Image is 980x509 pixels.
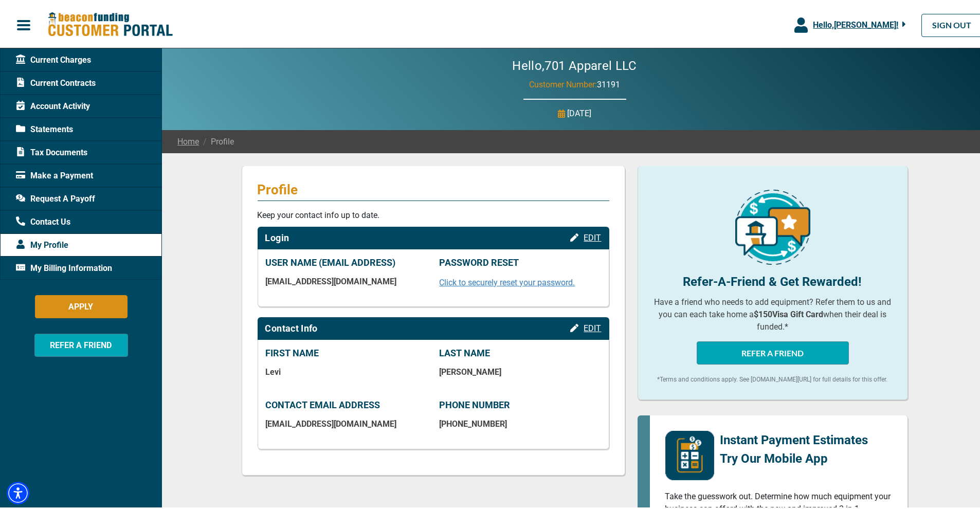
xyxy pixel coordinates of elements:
span: Account Activity [16,98,90,111]
span: Statements [16,121,73,134]
h2: Contact Info [265,321,318,332]
p: Keep your contact info up to date. [258,207,609,220]
p: Profile [258,179,609,196]
p: Try Our Mobile App [720,447,868,466]
p: [PERSON_NAME] [440,365,601,375]
p: CONTACT EMAIL ADDRESS [266,397,427,409]
button: REFER A FRIEND [34,332,128,355]
b: $150 Visa Gift Card [754,307,823,317]
span: Current Contracts [16,75,96,87]
span: Profile [199,134,234,146]
span: 31191 [597,78,620,87]
p: FIRST NAME [266,346,427,357]
a: Click to securely reset your password. [440,276,575,285]
p: [EMAIL_ADDRESS][DOMAIN_NAME] [266,417,427,427]
p: USER NAME (EMAIL ADDRESS) [266,255,427,266]
span: My Billing Information [16,260,112,272]
p: [PHONE_NUMBER] [440,417,601,427]
div: Accessibility Menu [7,480,29,502]
span: My Profile [16,237,68,249]
button: APPLY [35,293,128,316]
span: Make a Payment [16,168,93,180]
img: refer-a-friend-icon.png [735,188,810,263]
img: mobile-app-logo.png [665,429,714,478]
span: Current Charges [16,52,91,64]
p: [EMAIL_ADDRESS][DOMAIN_NAME] [266,275,427,284]
span: Request A Payoff [16,191,95,203]
span: Hello, [PERSON_NAME] ! [813,18,898,28]
span: Contact Us [16,214,70,226]
p: *Terms and conditions apply. See [DOMAIN_NAME][URL] for full details for this offer. [654,373,892,382]
span: Customer Number: [529,78,597,87]
h2: Login [265,230,289,242]
span: EDIT [584,321,602,331]
p: Levi [266,365,427,375]
p: Refer-A-Friend & Get Rewarded! [654,270,892,289]
span: Tax Documents [16,144,87,157]
button: REFER A FRIEND [697,339,849,362]
p: Have a friend who needs to add equipment? Refer them to us and you can each take home a when thei... [654,294,892,331]
a: Home [177,134,199,146]
p: Instant Payment Estimates [720,429,868,447]
p: LAST NAME [440,346,601,357]
img: Beacon Funding Customer Portal Logo [47,10,173,36]
p: PHONE NUMBER [440,397,601,409]
span: EDIT [584,231,602,241]
p: PASSWORD RESET [440,255,601,266]
p: [DATE] [568,105,592,118]
h2: Hello, 701 Apparel LLC [481,57,668,71]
